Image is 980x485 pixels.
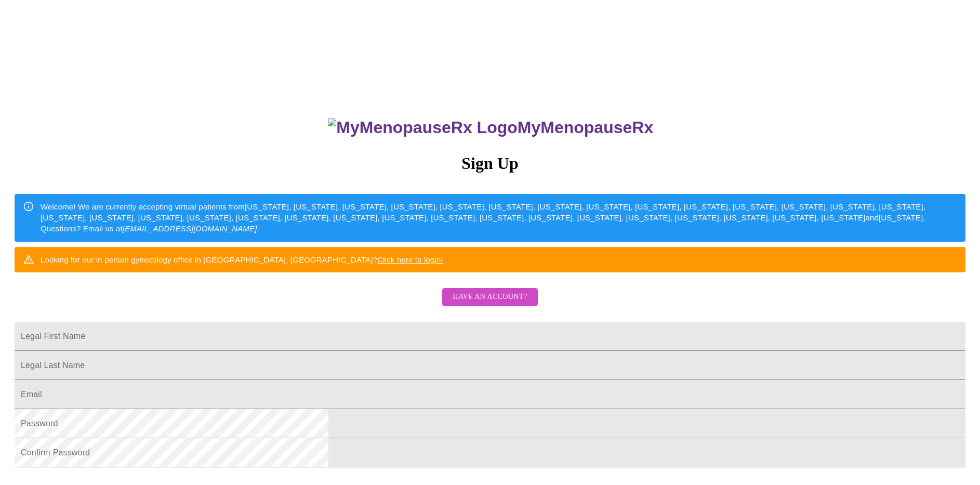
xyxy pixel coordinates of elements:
[41,197,957,239] div: Welcome! We are currently accepting virtual patients from [US_STATE], [US_STATE], [US_STATE], [US...
[16,118,966,137] h3: MyMenopauseRx
[41,250,443,269] div: Looking for our in person gynecology office in [GEOGRAPHIC_DATA], [GEOGRAPHIC_DATA]?
[15,154,965,173] h3: Sign Up
[123,224,257,233] em: [EMAIL_ADDRESS][DOMAIN_NAME]
[377,255,443,264] a: Click here to login!
[440,299,540,308] a: Have an account?
[453,291,527,304] span: Have an account?
[328,118,517,137] img: MyMenopauseRx Logo
[442,288,537,306] button: Have an account?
